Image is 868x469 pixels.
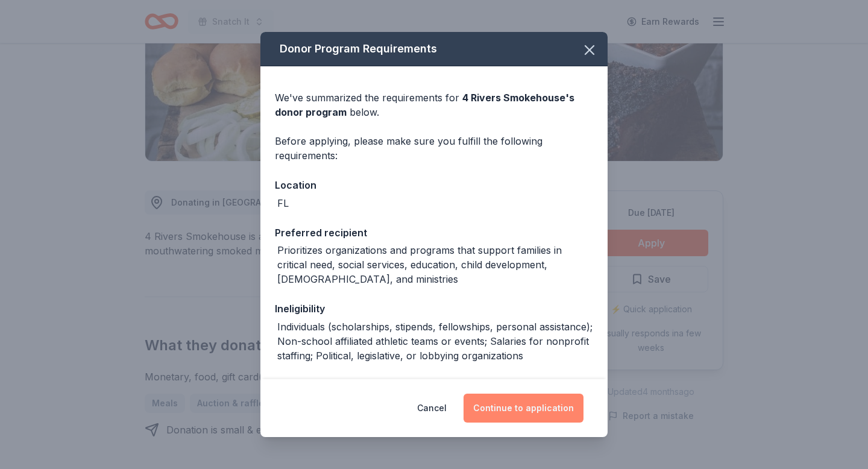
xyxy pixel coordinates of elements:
[275,134,593,163] div: Before applying, please make sure you fulfill the following requirements:
[260,32,608,66] div: Donor Program Requirements
[417,394,447,423] button: Cancel
[275,90,593,119] div: We've summarized the requirements for below.
[464,394,583,423] button: Continue to application
[277,319,593,363] div: Individuals (scholarships, stipends, fellowships, personal assistance); Non-school affiliated ath...
[275,177,593,193] div: Location
[275,377,593,393] div: Legal
[277,196,289,210] div: FL
[275,225,593,241] div: Preferred recipient
[277,243,593,286] div: Prioritizes organizations and programs that support families in critical need, social services, e...
[275,301,593,316] div: Ineligibility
